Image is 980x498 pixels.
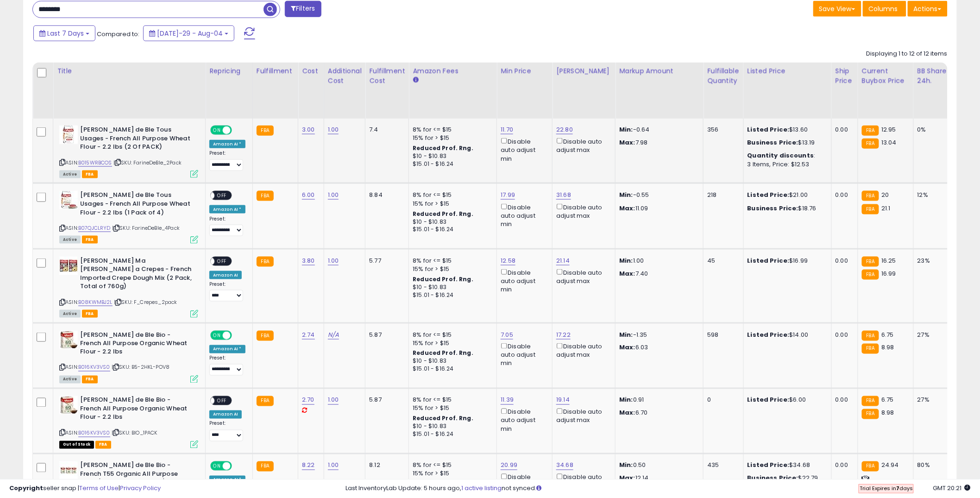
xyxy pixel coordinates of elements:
[863,1,906,17] button: Columns
[78,364,110,372] a: B016KV3VS0
[209,216,245,237] div: Preset:
[413,461,490,470] div: 8% for <= $15
[413,200,490,208] div: 15% for > $15
[917,257,948,265] div: 23%
[59,126,198,177] div: ASIN:
[813,1,861,17] button: Save View
[59,461,78,480] img: 412i2WJbuzL._SL40_.jpg
[501,66,548,76] div: Min Price
[556,256,570,265] a: 21.14
[82,170,98,178] span: FBA
[59,170,81,178] span: All listings currently available for purchase on Amazon
[413,226,490,233] div: $15.01 - $16.24
[862,139,879,149] small: FBA
[209,281,245,302] div: Preset:
[346,484,971,493] div: Last InventoryLab Update: 5 hours ago, not synced.
[143,25,234,41] button: [DATE]-29 - Aug-04
[881,409,894,417] span: 8.98
[748,160,824,169] div: 3 Items, Price: $12.53
[619,139,696,147] p: 7.98
[80,461,193,490] b: [PERSON_NAME] de Ble Bio - French T55 Organic All Purpose Flour (3 Pack, Total of 3kg)
[748,396,824,404] div: $6.00
[112,364,170,371] span: | SKU: B5-2HKL-POV8
[881,138,897,147] span: 13.04
[619,270,696,278] p: 7.40
[413,66,493,76] div: Amazon Fees
[80,126,193,154] b: [PERSON_NAME] de Ble Tous Usages - French All Purpose Wheat Flour - 2.2 lbs (2 Of PACK)
[881,396,894,404] span: 6.75
[413,415,473,422] b: Reduced Prof. Rng.
[209,66,249,76] div: Repricing
[302,396,314,405] a: 2.70
[59,257,78,275] img: 51hBiOIbzAL._SL40_.jpg
[231,462,245,470] span: OFF
[836,331,851,339] div: 0.00
[413,275,473,283] b: Reduced Prof. Rng.
[619,396,696,404] p: 0.91
[707,461,736,470] div: 435
[707,396,736,404] div: 0
[501,125,513,134] a: 11.70
[79,484,119,492] a: Terms of Use
[82,310,98,318] span: FBA
[59,331,198,382] div: ASIN:
[556,190,571,200] a: 31.68
[112,224,180,232] span: | SKU: FarineDeBle_4Pack
[413,331,490,339] div: 8% for <= $15
[413,76,418,84] small: Amazon Fees.
[748,190,790,199] b: Listed Price:
[214,397,229,405] span: OFF
[748,139,824,147] div: $13.19
[328,190,339,200] a: 1.00
[881,330,894,339] span: 6.75
[80,331,193,359] b: [PERSON_NAME] de Ble Bio - French All Purpose Organic Wheat Flour - 2.2 lbs
[413,144,473,152] b: Reduced Prof. Rng.
[97,30,139,38] span: Compared to:
[413,366,490,373] div: $15.01 - $16.24
[211,462,223,470] span: ON
[59,396,78,415] img: 51w2WGv2clL._SL40_.jpg
[112,429,157,437] span: | SKU: BIO_1PACK
[881,269,896,278] span: 16.99
[748,204,798,213] b: Business Price:
[328,330,339,340] a: N/A
[836,66,854,86] div: Ship Price
[78,159,112,167] a: B015WRBCOS
[619,330,633,339] strong: Min:
[257,461,274,472] small: FBA
[80,257,193,293] b: [PERSON_NAME] Ma [PERSON_NAME] a Crepes - French Imported Crepe Dough Mix (2 Pack, Total of 760g)
[908,1,948,17] button: Actions
[95,441,111,449] span: FBA
[413,339,490,347] div: 15% for > $15
[619,204,696,213] p: 11.09
[556,136,608,154] div: Disable auto adjust max
[413,431,490,439] div: $15.01 - $16.24
[917,461,948,470] div: 80%
[748,204,824,213] div: $18.76
[501,461,517,470] a: 20.99
[501,267,545,294] div: Disable auto adjust min
[328,461,339,470] a: 1.00
[120,484,161,492] a: Privacy Policy
[501,256,515,265] a: 12.58
[413,396,490,404] div: 8% for <= $15
[748,461,824,470] div: $34.68
[917,191,948,199] div: 12%
[369,331,402,339] div: 5.87
[413,218,490,226] div: $10 - $10.83
[896,485,899,492] b: 7
[501,396,514,405] a: 11.39
[114,298,177,306] span: | SKU: F_Crepes_2pack
[59,331,78,349] img: 51w2WGv2clL._SL40_.jpg
[257,191,274,201] small: FBA
[59,236,81,244] span: All listings currently available for purchase on Amazon
[501,202,545,229] div: Disable auto adjust min
[413,404,490,413] div: 15% for > $15
[231,331,245,339] span: OFF
[257,126,274,136] small: FBA
[78,224,111,232] a: B07QJCLRYD
[619,409,696,417] p: 6.70
[211,126,223,134] span: ON
[748,151,824,160] div: :
[619,396,633,404] strong: Min:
